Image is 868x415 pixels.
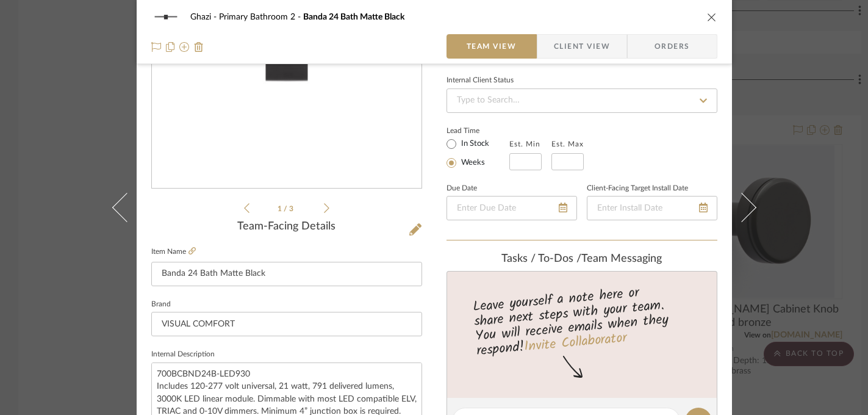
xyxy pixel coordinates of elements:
[447,88,717,113] input: Type to Search…
[459,139,489,150] label: In Stock
[447,253,717,266] div: team Messaging
[459,157,485,168] label: Weeks
[467,34,517,59] span: Team View
[447,136,509,170] mat-radio-group: Select item type
[447,125,509,136] label: Lead Time
[190,13,219,21] span: Ghazi
[501,253,581,264] span: Tasks / To-Dos /
[551,140,584,148] label: Est. Max
[151,5,181,29] img: 7c78e8f4-2a0a-4695-9d86-7d582a82adf1_48x40.jpg
[219,13,303,21] span: Primary Bathroom 2
[554,34,610,59] span: Client View
[151,247,196,257] label: Item Name
[587,196,717,220] input: Enter Install Date
[151,352,215,358] label: Internal Description
[447,78,514,84] div: Internal Client Status
[445,280,719,361] div: Leave yourself a note here or share next steps with your team. You will receive emails when they ...
[523,328,627,358] a: Invite Collaborator
[284,205,289,212] span: /
[151,220,422,234] div: Team-Facing Details
[509,140,540,148] label: Est. Min
[447,186,477,192] label: Due Date
[641,34,703,59] span: Orders
[706,12,717,23] button: close
[278,205,284,212] span: 1
[194,42,204,52] img: Remove from project
[447,196,577,220] input: Enter Due Date
[289,205,295,212] span: 3
[303,13,404,21] span: Banda 24 Bath Matte Black
[587,186,688,192] label: Client-Facing Target Install Date
[151,262,422,286] input: Enter Item Name
[151,312,422,336] input: Enter Brand
[151,301,171,308] label: Brand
